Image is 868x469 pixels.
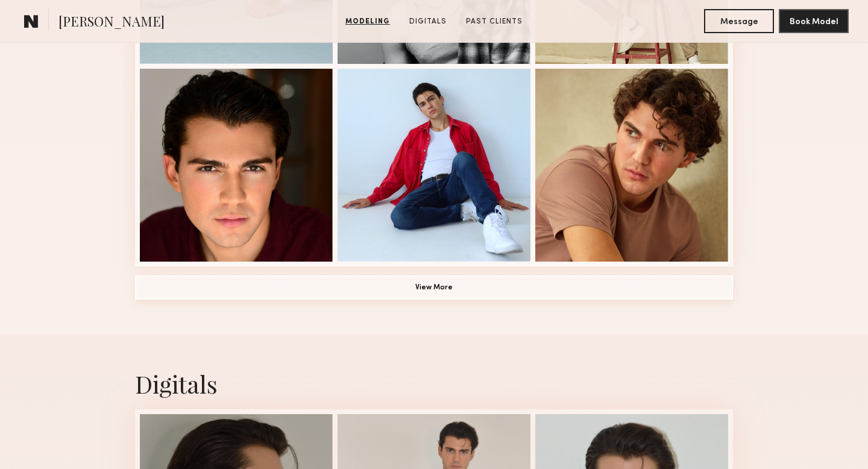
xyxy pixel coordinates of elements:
span: [PERSON_NAME] [58,12,165,33]
a: Modeling [341,16,395,27]
button: Message [704,9,774,33]
button: Book Model [779,9,849,33]
a: Book Model [779,16,849,26]
a: Past Clients [461,16,527,27]
a: Digitals [404,16,451,27]
button: View More [135,275,733,300]
div: Digitals [135,368,733,400]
